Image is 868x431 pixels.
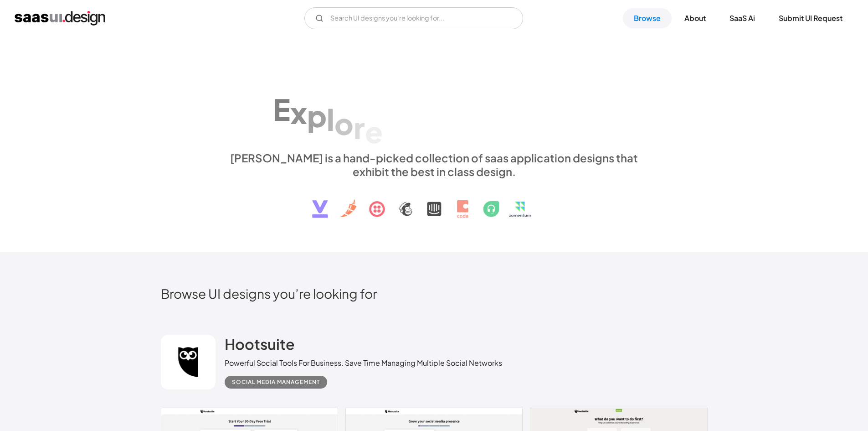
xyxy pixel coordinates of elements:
a: home [15,11,105,26]
input: Search UI designs you're looking for... [304,7,523,29]
img: text, icon, saas logo [296,178,572,226]
div: p [307,98,327,133]
div: r [354,110,365,145]
div: o [334,106,354,141]
div: E [273,92,290,127]
h2: Browse UI designs you’re looking for [161,286,708,301]
a: SaaS Ai [719,8,766,28]
div: l [327,102,334,137]
form: Email Form [304,7,523,29]
div: [PERSON_NAME] is a hand-picked collection of saas application designs that exhibit the best in cl... [225,151,644,178]
div: Powerful Social Tools For Business. Save Time Managing Multiple Social Networks [225,358,502,369]
div: e [365,114,383,149]
a: Browse [623,8,672,28]
h2: Hootsuite [225,335,295,353]
a: Submit UI Request [768,8,853,28]
div: x [290,95,307,130]
h1: Explore SaaS UI design patterns & interactions. [225,72,644,142]
div: Social Media Management [232,377,320,388]
a: Hootsuite [225,335,295,358]
a: About [673,8,717,28]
